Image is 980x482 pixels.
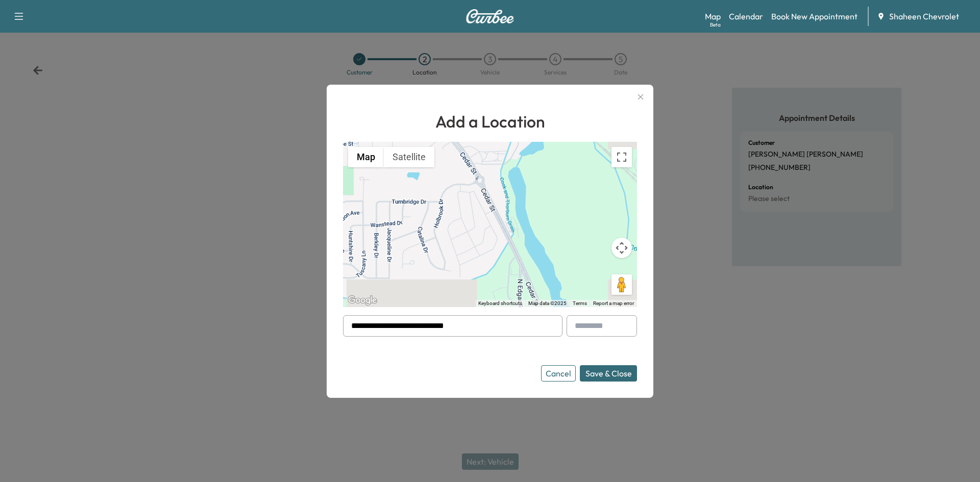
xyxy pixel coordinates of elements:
[465,9,514,23] img: Curbee Logo
[611,147,632,167] button: Toggle fullscreen view
[729,10,763,22] a: Calendar
[343,109,637,134] h1: Add a Location
[705,10,721,22] a: MapBeta
[889,10,959,22] span: Shaheen Chevrolet
[580,365,637,382] button: Save & Close
[710,21,721,29] div: Beta
[478,300,522,307] button: Keyboard shortcuts
[346,294,379,307] img: Google
[593,300,634,306] a: Report a map error
[528,300,567,306] span: Map data ©2025
[611,238,632,258] button: Map camera controls
[384,147,434,167] button: Show satellite imagery
[573,300,587,306] a: Terms (opens in new tab)
[348,147,384,167] button: Show street map
[346,294,379,307] a: Open this area in Google Maps (opens a new window)
[611,274,632,295] button: Drag Pegman onto the map to open Street View
[771,10,857,22] a: Book New Appointment
[541,365,576,382] button: Cancel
